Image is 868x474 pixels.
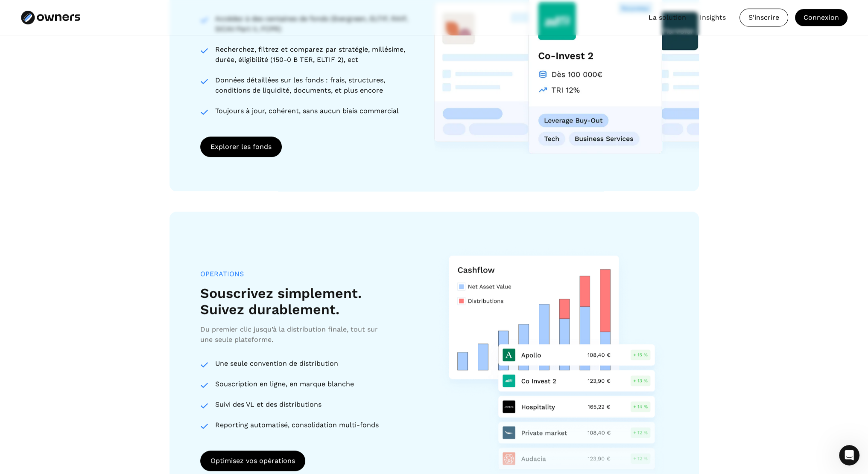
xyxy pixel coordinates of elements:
div: Suivi des VL et des distributions [215,399,380,410]
a: La solution [649,12,686,23]
div: Reporting automatisé, consolidation multi-fonds [215,420,380,430]
a: Optimisez vos opérations [200,451,305,471]
h3: Souscrivez simplement. Suivez durablement. [200,285,362,318]
a: S'inscrire [739,9,788,26]
div: Données détaillées sur les fonds : frais, structures, conditions de liquidité, documents, et plus... [215,75,413,96]
div: Explorer les fonds [210,142,272,152]
div: Operations [200,270,244,278]
iframe: Intercom live chat [839,445,859,465]
a: Explorer les fonds [200,137,282,157]
div: Recherchez, filtrez et comparez par stratégie, millésime, durée, éligibilité (150-0 B TER, ELTIF ... [215,44,413,65]
div: S'inscrire [740,9,788,26]
div: Du premier clic jusqu’à la distribution finale, tout sur une seule plateforme. [200,324,388,345]
div: Souscription en ligne, en marque blanche [215,379,380,389]
div: Toujours à jour, cohérent, sans aucun biais commercial [215,106,413,116]
a: Connexion [795,9,848,26]
div: Une seule convention de distribution [215,358,380,369]
a: Insights [700,12,726,23]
